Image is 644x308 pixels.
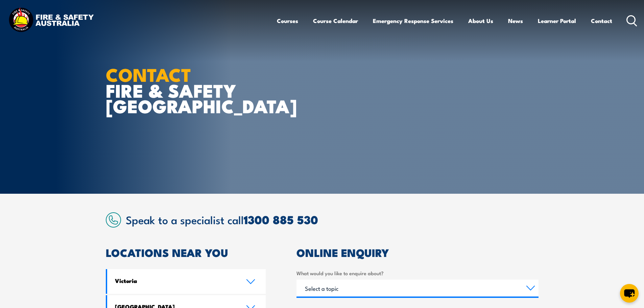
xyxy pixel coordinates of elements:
h2: Speak to a specialist call [126,213,539,226]
a: News [508,12,523,30]
h1: FIRE & SAFETY [GEOGRAPHIC_DATA] [106,66,273,114]
h2: LOCATIONS NEAR YOU [106,247,266,257]
strong: CONTACT [106,60,191,88]
button: chat-button [620,284,639,303]
a: Contact [591,12,612,30]
h2: ONLINE ENQUIRY [296,247,539,257]
a: Course Calendar [313,12,358,30]
a: 1300 885 530 [244,210,318,228]
a: About Us [468,12,493,30]
label: What would you like to enquire about? [296,269,539,277]
h4: Victoria [115,277,236,284]
a: Victoria [107,269,266,294]
a: Courses [277,12,298,30]
a: Emergency Response Services [373,12,453,30]
a: Learner Portal [538,12,576,30]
